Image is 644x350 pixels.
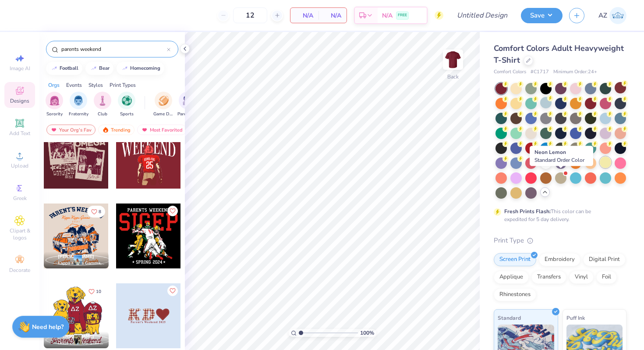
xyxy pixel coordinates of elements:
div: Neon Lemon [530,146,593,166]
span: Clipart & logos [4,227,35,241]
img: trend_line.gif [90,66,97,71]
span: Kappa Kappa Gamma, [GEOGRAPHIC_DATA] [58,260,105,267]
strong: Fresh Prints Flash: [504,208,551,215]
span: Sorority [46,111,63,118]
span: Upload [11,162,28,169]
div: Vinyl [569,271,594,284]
span: Puff Ink [566,313,585,322]
img: Sorority Image [50,96,60,106]
button: filter button [177,92,198,118]
div: Embroidery [539,253,580,266]
span: Sports [120,111,134,118]
span: N/A [296,11,313,20]
div: football [60,66,78,71]
span: Designs [10,97,29,104]
span: Add Text [9,130,30,137]
strong: Need help? [32,323,64,331]
div: This color can be expedited for 5 day delivery. [504,207,612,223]
div: Foil [596,271,617,284]
button: filter button [69,92,88,118]
span: Comfort Colors Adult Heavyweight T-Shirt [494,43,624,65]
img: Sports Image [122,96,132,106]
div: Print Type [494,236,626,246]
span: 100 % [360,329,374,337]
div: Back [447,73,459,81]
div: filter for Club [94,92,111,118]
img: trending.gif [102,127,109,133]
img: Anna Ziegler [609,7,626,24]
span: [PERSON_NAME] [58,333,94,339]
div: filter for Sports [118,92,135,118]
button: Like [167,206,178,216]
img: most_fav.gif [50,127,57,133]
div: homecoming [130,66,160,71]
button: homecoming [117,62,164,75]
input: Untitled Design [450,7,514,24]
span: Fraternity [69,111,88,118]
img: trend_line.gif [121,66,128,71]
div: Your Org's Fav [46,125,96,135]
div: bear [99,66,110,71]
button: Like [85,286,105,297]
span: Standard Order Color [534,157,584,164]
input: – – [233,7,267,23]
span: Greek [13,195,27,202]
a: AZ [598,7,626,24]
img: most_fav.gif [141,127,148,133]
span: Standard [498,313,521,322]
img: Back [444,51,462,68]
div: Events [66,81,82,89]
div: Orgs [48,81,60,89]
div: filter for Sorority [46,92,63,118]
span: # C1717 [531,68,549,76]
span: Delta Zeta, [US_STATE][GEOGRAPHIC_DATA] [58,340,105,346]
button: filter button [153,92,173,118]
img: trend_line.gif [51,66,58,71]
span: 10 [96,289,101,294]
span: Game Day [153,111,173,118]
div: Most Favorited [137,125,187,135]
div: Applique [494,271,529,284]
span: Comfort Colors [494,68,526,76]
span: AZ [598,11,607,21]
span: 8 [99,210,101,214]
span: Minimum Order: 24 + [553,68,597,76]
span: FREE [398,12,407,18]
span: Parent's Weekend [177,111,198,118]
img: Club Image [98,96,107,106]
div: Digital Print [583,253,626,266]
span: Decorate [9,267,30,274]
button: filter button [118,92,135,118]
button: Like [167,286,178,296]
button: football [46,62,82,75]
button: Like [87,206,105,218]
div: filter for Parent's Weekend [177,92,198,118]
button: Save [521,8,563,23]
span: N/A [382,11,393,20]
div: Trending [98,125,134,135]
button: filter button [94,92,111,118]
span: Image AI [10,65,30,72]
span: [PERSON_NAME] [58,254,94,260]
input: Try "Alpha" [60,45,167,54]
div: Styles [88,81,103,89]
div: Rhinestones [494,288,536,301]
img: Parent's Weekend Image [183,96,193,106]
img: Game Day Image [159,96,169,106]
div: filter for Game Day [153,92,173,118]
span: N/A [324,11,341,20]
div: Print Types [110,81,136,89]
div: filter for Fraternity [69,92,88,118]
span: Club [98,111,107,118]
img: Fraternity Image [74,96,83,106]
div: Screen Print [494,253,536,266]
button: filter button [46,92,63,118]
button: bear [85,62,113,75]
div: Transfers [531,271,566,284]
